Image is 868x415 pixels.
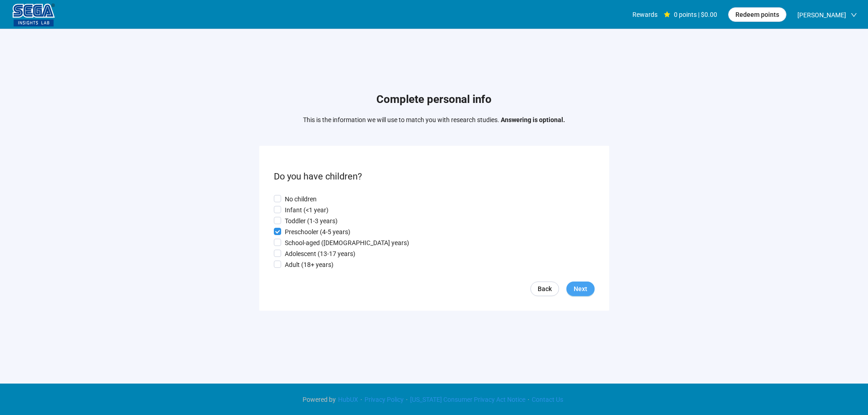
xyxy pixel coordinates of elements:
span: down [851,12,857,18]
span: [PERSON_NAME] [797,0,846,30]
span: Next [574,284,587,294]
span: Powered by [303,396,336,403]
p: Toddler (1-3 years) [285,216,338,226]
p: Do you have children? [274,169,595,184]
a: Back [530,282,559,296]
a: Contact Us [529,396,565,403]
div: · · · [303,395,565,405]
p: Adult (18+ years) [285,260,334,270]
p: This is the information we will use to match you with research studies. [303,115,565,125]
p: Infant (<1 year) [285,205,329,215]
button: Next [566,282,595,296]
strong: Answering is optional. [501,116,565,123]
p: Adolescent (13-17 years) [285,249,355,259]
span: Redeem points [735,10,779,20]
p: No children [285,194,317,204]
h1: Complete personal info [303,91,565,108]
button: Redeem points [728,7,786,22]
a: Privacy Policy [362,396,406,403]
span: star [664,11,670,18]
p: School-aged ([DEMOGRAPHIC_DATA] years) [285,238,409,248]
a: HubUX [336,396,360,403]
p: Preschooler (4-5 years) [285,227,350,237]
a: [US_STATE] Consumer Privacy Act Notice [408,396,528,403]
span: Back [538,284,552,294]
